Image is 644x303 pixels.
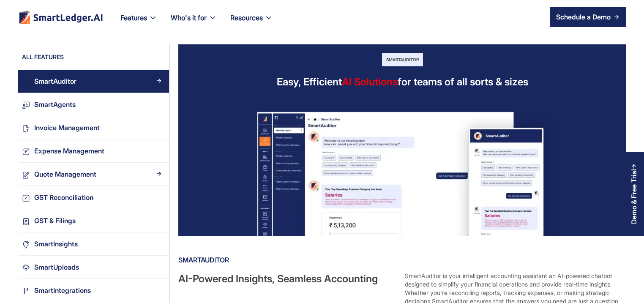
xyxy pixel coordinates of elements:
[18,163,169,186] a: Quote ManagementArrow Right Blue
[156,194,161,199] img: Arrow Right Blue
[34,262,79,273] div: SmartUploads
[18,70,169,93] a: SmartAuditorArrow Right Blue
[156,171,161,176] img: Arrow Right Blue
[34,238,78,250] div: SmartInsights
[156,125,161,130] img: Arrow Right Blue
[156,218,161,223] img: Arrow Right Blue
[34,145,104,157] div: Expense Management
[120,12,147,24] div: Features
[18,186,169,209] a: GST ReconciliationArrow Right Blue
[34,122,100,134] div: Invoice Management
[342,76,398,88] span: AI Solutions
[18,10,104,24] img: footer logo
[224,12,280,34] div: Resources
[550,7,626,27] a: Schedule a Demo
[156,264,161,269] img: Arrow Right Blue
[630,169,638,224] div: Demo & Free Trial
[556,12,611,22] div: Schedule a Demo
[614,14,619,19] img: arrow right icon
[156,148,161,153] img: Arrow Right Blue
[34,285,91,296] div: SmartIntegrations
[34,215,76,227] div: GST & Filings
[34,169,96,180] div: Quote Management
[18,10,104,24] a: home
[18,139,169,163] a: Expense ManagementArrow Right Blue
[164,12,224,34] div: Who's it for
[230,12,263,24] div: Resources
[382,53,423,66] div: SmartAuditor
[156,241,161,246] img: Arrow Right Blue
[156,101,161,106] img: Arrow Right Blue
[178,253,625,267] div: SmartAuditor
[18,256,169,279] a: SmartUploadsArrow Right Blue
[18,232,169,256] a: SmartInsightsArrow Right Blue
[18,53,169,66] div: ALL FEATURES
[18,116,169,139] a: Invoice ManagementArrow Right Blue
[34,192,93,203] div: GST Reconciliation
[18,209,169,232] a: GST & FilingsArrow Right Blue
[114,12,164,34] div: Features
[277,75,528,89] div: Easy, Efficient for teams of all sorts & sizes
[18,279,169,302] a: SmartIntegrationsArrow Right Blue
[171,12,207,24] div: Who's it for
[18,93,169,116] a: SmartAgentsArrow Right Blue
[34,76,76,87] div: SmartAuditor
[156,78,161,83] img: Arrow Right Blue
[156,287,161,292] img: Arrow Right Blue
[34,99,76,110] div: SmartAgents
